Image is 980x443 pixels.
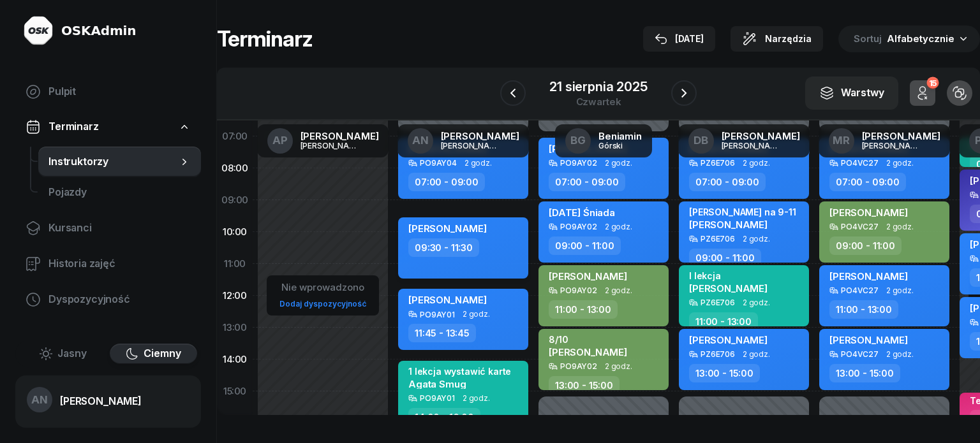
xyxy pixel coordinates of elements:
[841,222,879,231] div: PO4VC27
[643,26,715,52] button: [DATE]
[217,216,253,248] div: 10:00
[48,256,191,272] span: Historia zajęć
[38,177,201,208] a: Pojazdy
[765,31,812,47] span: Narzędzia
[605,286,632,295] span: 2 godz.
[689,334,768,346] span: [PERSON_NAME]
[408,294,487,306] span: [PERSON_NAME]
[819,124,951,157] a: MR[PERSON_NAME][PERSON_NAME]
[217,344,253,375] div: 14:00
[560,362,597,370] div: PO9AY02
[743,350,770,359] span: 2 godz.
[655,31,704,47] div: [DATE]
[274,279,371,296] div: Nie wprowadzono
[743,235,770,243] span: 2 godz.
[886,286,914,295] span: 2 godz.
[829,236,902,255] div: 09:00 - 11:00
[217,375,253,407] div: 15:00
[549,97,647,106] div: czwartek
[560,222,597,231] div: PO9AY02
[408,408,480,426] div: 14:00 - 16:00
[598,142,642,150] div: Górski
[408,173,485,191] div: 07:00 - 09:00
[420,159,457,167] div: PO9AY04
[722,131,800,141] div: [PERSON_NAME]
[605,222,632,231] span: 2 godz.
[555,124,652,157] a: BGBeniaminGórski
[689,364,760,382] div: 13:00 - 15:00
[731,26,823,52] button: Narzędzia
[701,350,735,358] div: PZ6E706
[61,22,136,40] div: OSKAdmin
[887,33,954,45] span: Alfabetycznie
[829,173,906,191] div: 07:00 - 09:00
[910,80,935,106] button: 15
[217,120,253,152] div: 07:00
[570,135,586,146] span: BG
[549,346,627,358] span: [PERSON_NAME]
[838,25,980,52] button: Sortuj Alfabetycznie
[678,124,810,157] a: DB[PERSON_NAME][PERSON_NAME]
[48,184,191,201] span: Pojazdy
[144,345,181,362] span: Ciemny
[854,31,884,47] span: Sortuj
[598,131,642,141] div: Beniamin
[48,291,191,308] span: Dyspozycyjność
[48,119,99,135] span: Terminarz
[48,220,191,236] span: Kursanci
[605,362,632,371] span: 2 godz.
[829,207,908,219] span: [PERSON_NAME]
[463,394,490,403] span: 2 godz.
[743,298,770,307] span: 2 godz.
[833,135,850,146] span: MR
[829,334,908,346] span: [PERSON_NAME]
[441,131,519,141] div: [PERSON_NAME]
[15,76,201,107] a: Pulpit
[60,396,142,406] div: [PERSON_NAME]
[829,270,908,282] span: [PERSON_NAME]
[408,324,476,342] div: 11:45 - 13:45
[560,159,597,167] div: PO9AY02
[886,350,914,359] span: 2 godz.
[549,334,627,345] div: 8/10
[274,277,371,314] button: Nie wprowadzonoDodaj dyspozycyjność
[274,296,371,311] a: Dodaj dyspozycyjność
[257,124,389,157] a: AP[PERSON_NAME][PERSON_NAME]
[689,207,796,217] div: [PERSON_NAME] na 9-11
[549,207,615,219] span: [DATE] Śniada
[722,142,783,150] div: [PERSON_NAME]
[412,135,429,146] span: AN
[217,248,253,280] div: 11:00
[441,142,502,150] div: [PERSON_NAME]
[23,15,54,46] img: logo-light@2x.png
[841,286,879,294] div: PO4VC27
[38,147,201,177] a: Instruktorzy
[841,159,879,167] div: PO4VC27
[15,284,201,315] a: Dyspozycyjność
[549,173,625,191] div: 07:00 - 09:00
[420,310,455,319] div: PO9AY01
[701,159,735,167] div: PZ6E706
[829,300,898,319] div: 11:00 - 13:00
[31,395,48,405] span: AN
[743,159,770,168] span: 2 godz.
[805,76,898,110] button: Warstwy
[886,159,914,168] span: 2 godz.
[217,27,313,50] h1: Terminarz
[689,173,766,191] div: 07:00 - 09:00
[301,142,362,150] div: [PERSON_NAME]
[689,312,758,331] div: 11:00 - 13:00
[886,222,914,231] span: 2 godz.
[819,85,884,101] div: Warstwy
[408,378,466,390] span: Agata Smug
[829,364,900,382] div: 13:00 - 15:00
[605,159,632,168] span: 2 godz.
[463,310,490,319] span: 2 godz.
[217,312,253,344] div: 13:00
[420,394,455,402] div: PO9AY01
[926,77,939,89] div: 15
[408,238,479,257] div: 09:30 - 11:30
[15,112,201,142] a: Terminarz
[549,270,627,282] span: [PERSON_NAME]
[694,135,708,146] span: DB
